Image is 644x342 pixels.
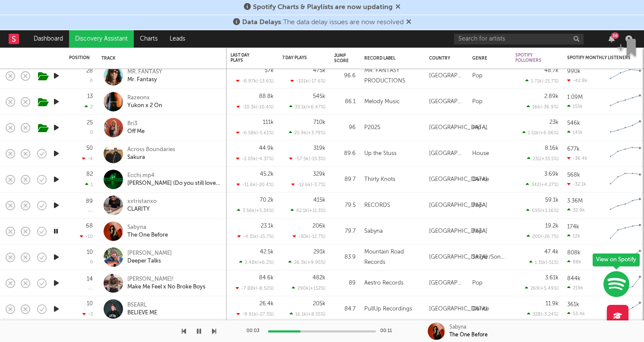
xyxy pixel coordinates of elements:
div: The One Before [127,231,168,239]
div: Pop [472,226,483,237]
div: 44.9k [259,146,274,151]
div: [GEOGRAPHIC_DATA] [429,304,487,314]
a: BSEARLBELIEVE ME [127,301,157,317]
div: 200 ( -26.7 % ) [527,234,559,239]
div: Bri3 [127,120,145,128]
div: [GEOGRAPHIC_DATA] [429,226,487,237]
div: 2.89k [544,94,559,99]
div: -6.58k ( -5.61 % ) [236,130,274,136]
div: 8.16k [545,146,559,151]
div: MR. FANTASY PRODUCTIONS [364,66,420,86]
div: 1.51k ( +6.06 % ) [522,130,559,136]
div: 475k [313,68,325,73]
div: 96.6 [334,71,356,81]
div: Hip-Hop/Rap [472,123,507,133]
button: 36 [609,35,615,42]
div: PullUp Recordings [364,304,412,314]
div: 342 ( +4.27 % ) [526,182,559,187]
div: BSEARL [127,301,157,309]
div: Record Label [364,56,416,61]
a: Discovery Assistant [69,30,134,47]
a: Leads [164,30,191,47]
div: 155k [567,104,583,109]
div: [PERSON_NAME] (Do you still love me?) [127,180,220,187]
div: 990k [567,69,581,74]
div: -12.6k ( -3.7 % ) [291,182,325,187]
div: 1.31k ( -51 % ) [529,260,559,265]
div: Aestro Records [364,278,404,288]
div: -10.3k ( -10.4 % ) [237,104,274,110]
div: -42.8k [567,78,587,83]
div: 28 [86,68,93,74]
div: 10 [87,301,93,307]
div: Across Boundaries [127,146,175,154]
div: 166 ( -36.9 % ) [527,104,559,110]
div: 89.7 [334,174,356,185]
span: Dismiss [406,19,411,26]
div: Pop [472,97,483,107]
div: 26.3k ( +9.95 % ) [288,260,325,265]
div: 290k ( +152 % ) [292,285,325,291]
div: Position [69,55,90,60]
div: Track [101,56,218,61]
div: 88k [567,259,581,265]
div: Sabyna [449,323,466,331]
div: -36.4k [567,155,587,161]
div: 12k [567,233,580,239]
div: Sabyna [364,226,383,237]
div: [GEOGRAPHIC_DATA] [429,200,487,211]
div: [PERSON_NAME]! [127,275,205,283]
div: [GEOGRAPHIC_DATA] [429,149,464,159]
div: 545k [313,94,325,99]
div: 0 [90,260,93,265]
div: 79.7 [334,226,356,237]
a: [PERSON_NAME]!Make Me Feel x No Broke Boys [127,275,205,291]
div: 3.69k [544,171,559,177]
div: 0 [90,130,93,135]
div: 45.2k [260,171,274,177]
div: Country [429,56,459,61]
span: Spotify Charts & Playlists are now updating [253,4,393,11]
div: -7.88k ( -8.52 % ) [236,285,274,291]
input: Search for artists [454,34,584,44]
div: Mountain Road Records [364,247,420,268]
div: Dance [472,304,489,314]
div: -9.91k ( -27.3 % ) [237,311,274,317]
div: Mr. Fantasy [127,76,162,84]
div: 16.1k ( +8.55 % ) [290,311,325,317]
div: [PERSON_NAME] [127,250,172,257]
div: -4.31k ( -15.7 % ) [237,234,274,239]
div: 19.2k [545,223,559,229]
a: RazeonxYukon x 2 On [127,94,162,110]
div: The One Before [449,331,488,339]
div: House [472,149,489,159]
div: [GEOGRAPHIC_DATA] [429,278,464,288]
div: -101k ( -17.6 % ) [290,78,325,84]
div: 25 [87,120,93,126]
div: 23.1k [261,223,274,229]
div: 1 [85,182,93,187]
div: P2025 [364,123,380,133]
div: 205k [313,301,325,307]
div: -32.1k [567,181,586,187]
div: 361k [567,302,579,307]
div: View on Spotify [593,253,640,266]
div: -10 [80,234,93,239]
div: 36 [611,32,619,39]
div: Thirty Knots [364,174,395,185]
div: -11.6k ( -20.4 % ) [237,182,274,187]
div: Razeonx [127,94,162,102]
div: 89 [86,199,93,204]
div: 319k [313,146,325,151]
div: 7 Day Plays [282,55,313,60]
div: 42.1k ( +11.3 % ) [290,208,325,213]
div: 844k [567,276,581,282]
div: 219k [567,285,583,291]
div: 2.48k ( +6.2 % ) [239,260,274,265]
div: 174k [567,224,579,230]
div: Make Me Feel x No Broke Boys [127,283,205,291]
div: 57k [265,68,274,73]
div: 68 [86,223,93,229]
div: Singer/Songwriter [472,252,507,263]
div: Last Day Plays [230,53,261,63]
